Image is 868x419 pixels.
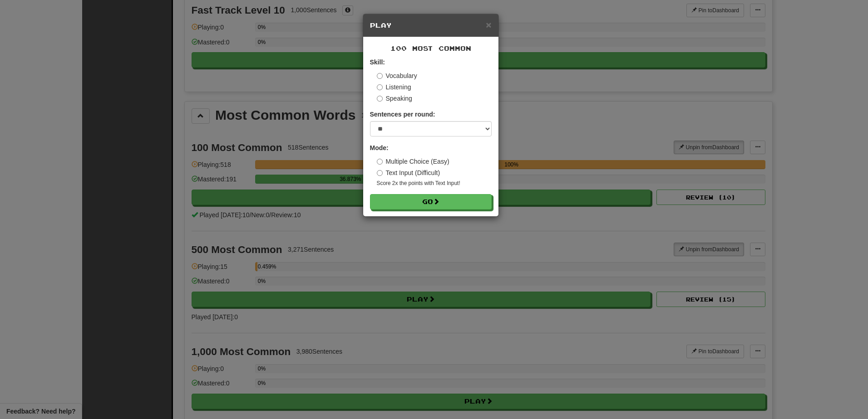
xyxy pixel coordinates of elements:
[370,58,385,66] strong: Skill:
[370,144,389,151] strong: Mode:
[377,73,383,79] input: Vocabulary
[486,19,491,30] span: ×
[370,21,492,30] h5: Play
[377,71,417,80] label: Vocabulary
[377,159,383,165] input: Multiple Choice (Easy)
[377,96,383,102] input: Speaking
[377,83,411,92] label: Listening
[377,157,449,166] label: Multiple Choice (Easy)
[370,110,435,119] label: Sentences per round:
[377,170,383,176] input: Text Input (Difficult)
[377,168,440,177] label: Text Input (Difficult)
[486,20,491,29] button: Close
[390,44,471,52] span: 100 Most Common
[377,180,492,187] small: Score 2x the points with Text Input !
[377,94,412,103] label: Speaking
[370,194,492,209] button: Go
[377,84,383,90] input: Listening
